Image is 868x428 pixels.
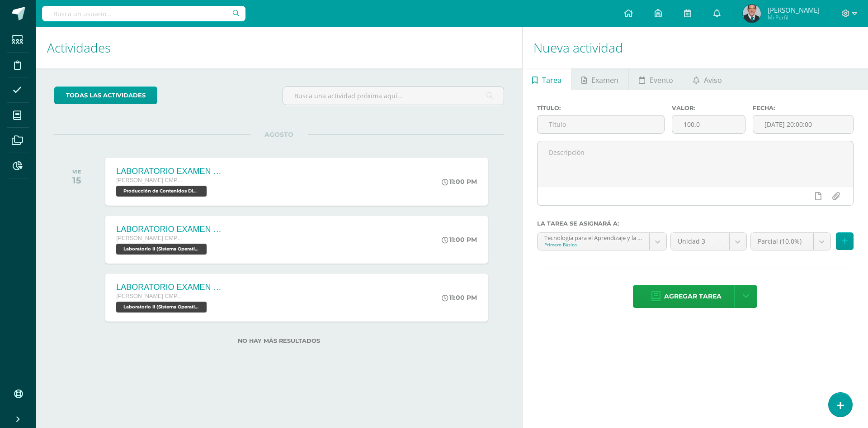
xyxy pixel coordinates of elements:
[683,68,731,90] a: Aviso
[538,115,664,133] input: Título
[72,175,81,186] div: 15
[743,5,761,23] img: a9976b1cad2e56b1ca6362e8fabb9e16.png
[768,14,820,21] span: Mi Perfil
[751,233,830,250] a: Parcial (10.0%)
[537,220,854,227] label: La tarea se asignará a:
[704,69,722,91] span: Aviso
[542,69,561,91] span: Tarea
[523,68,571,90] a: Tarea
[537,105,665,111] label: Título:
[116,186,207,197] span: Producción de Contenidos Digitales 'D'
[442,293,477,302] div: 11:00 PM
[671,233,746,250] a: Unidad 3
[672,105,745,111] label: Valor:
[54,87,157,104] a: todas las Actividades
[54,337,504,344] label: No hay más resultados
[678,233,722,250] span: Unidad 3
[47,27,511,68] h1: Actividades
[116,225,225,234] div: LABORATORIO EXAMEN DE UNIDAD
[672,115,745,133] input: Puntos máximos
[768,5,820,14] span: [PERSON_NAME]
[758,233,807,250] span: Parcial (10.0%)
[250,130,308,139] span: AGOSTO
[544,233,642,241] div: Tecnología para el Aprendizaje y la Comunicación (Informática) 'D'
[72,168,81,175] div: VIE
[116,244,207,255] span: Laboratorio II (Sistema Operativo Macintoch) 'B'
[544,241,642,248] div: Primero Básico
[650,69,673,91] span: Evento
[116,167,225,176] div: LABORATORIO EXAMEN DE UNIDAD
[629,68,683,90] a: Evento
[538,233,666,250] a: Tecnología para el Aprendizaje y la Comunicación (Informática) 'D'Primero Básico
[116,302,207,313] span: Laboratorio II (Sistema Operativo Macintoch) 'D'
[664,285,722,308] span: Agregar tarea
[753,105,854,111] label: Fecha:
[591,69,618,91] span: Examen
[116,283,225,292] div: LABORATORIO EXAMEN DE UNIDAD
[442,178,477,186] div: 11:00 PM
[116,177,184,183] span: [PERSON_NAME] CMP Bachillerato en CCLL con Orientación en Computación
[753,115,853,133] input: Fecha de entrega
[572,68,628,90] a: Examen
[116,293,184,299] span: [PERSON_NAME] CMP Bachillerato en CCLL con Orientación en Computación
[533,27,857,68] h1: Nueva actividad
[42,6,245,21] input: Busca un usuario...
[283,87,503,105] input: Busca una actividad próxima aquí...
[116,235,184,241] span: [PERSON_NAME] CMP Bachillerato en CCLL con Orientación en Computación
[442,236,477,244] div: 11:00 PM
